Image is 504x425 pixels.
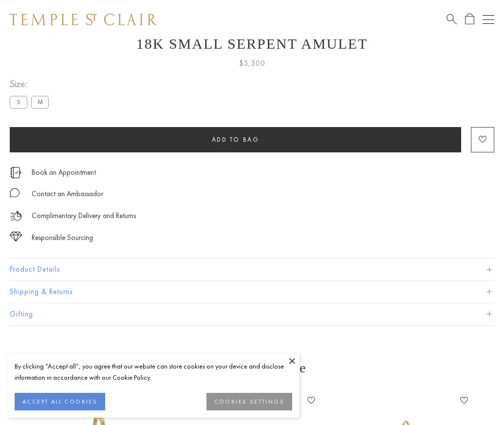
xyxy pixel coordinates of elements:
span: Size: [10,76,53,92]
h1: 18K Small Serpent Amulet [10,36,494,52]
img: icon_appointment.svg [10,167,21,178]
button: Shipping & Returns [10,281,494,303]
div: Responsible Sourcing [32,232,93,244]
a: Book an Appointment [32,167,96,178]
button: Add to bag [10,127,461,152]
p: Complimentary Delivery and Returns [32,210,136,222]
div: By clicking “Accept all”, you agree that our website can store cookies on your device and disclos... [15,361,292,383]
img: Temple St. Clair [10,14,157,25]
button: COOKIES SETTINGS [206,393,292,410]
img: MessageIcon-01_2.svg [10,188,19,198]
label: S [10,96,27,108]
img: icon_sourcing.svg [10,232,22,241]
button: ACCEPT ALL COOKIES [15,393,105,410]
button: Open navigation [483,14,494,25]
button: Product Details [10,259,494,280]
span: Add to bag [212,135,260,144]
a: Open Shopping Bag [465,13,474,25]
div: Contact an Ambassador [32,188,103,200]
label: M [31,96,49,108]
span: $5,500 [239,57,265,70]
a: Search [447,13,457,25]
img: icon_delivery.svg [10,210,22,222]
button: Gifting [10,303,494,325]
